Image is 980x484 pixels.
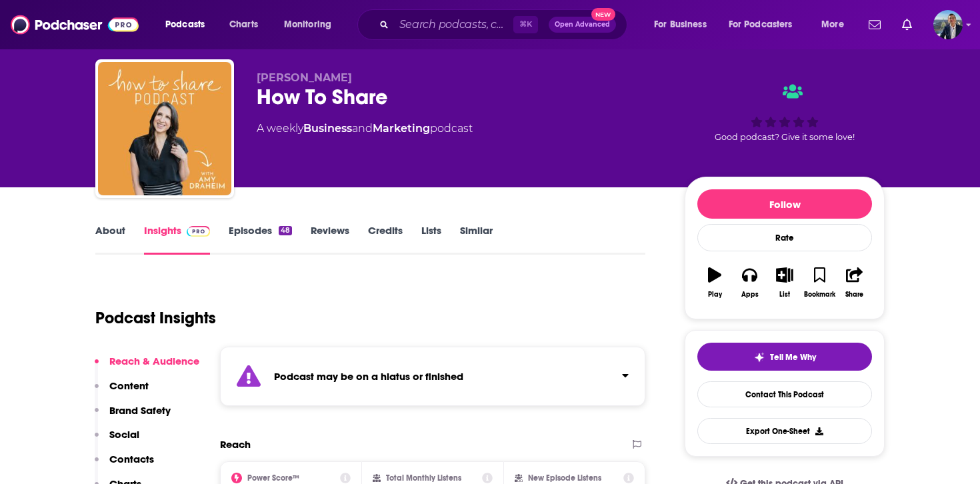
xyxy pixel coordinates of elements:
button: open menu [720,14,812,35]
p: Contacts [109,453,154,465]
p: Content [109,379,149,392]
div: Play [708,291,722,299]
button: Apps [732,259,767,307]
button: open menu [275,14,349,35]
div: List [779,291,790,299]
span: Charts [229,15,258,34]
button: Share [837,259,872,307]
div: Search podcasts, credits, & more... [370,9,640,40]
button: Play [697,259,732,307]
button: List [767,259,802,307]
button: Content [95,379,149,404]
a: Contact This Podcast [697,381,872,407]
a: Show notifications dropdown [897,13,917,36]
strong: Podcast may be on a hiatus or finished [274,370,463,383]
span: For Business [654,15,707,34]
a: Credits [368,224,403,255]
span: More [821,15,844,34]
a: InsightsPodchaser Pro [144,224,210,255]
span: Tell Me Why [770,352,816,363]
img: Podchaser Pro [187,226,210,237]
a: Lists [421,224,441,255]
p: Reach & Audience [109,355,199,367]
a: Charts [221,14,266,35]
button: Follow [697,189,872,219]
button: open menu [812,14,861,35]
button: Contacts [95,453,154,477]
div: Rate [697,224,872,251]
h1: Podcast Insights [95,308,216,328]
a: About [95,224,125,255]
button: open menu [645,14,723,35]
div: Share [845,291,863,299]
p: Brand Safety [109,404,171,417]
a: Business [303,122,352,135]
button: Show profile menu [933,10,963,39]
p: Social [109,428,139,441]
h2: New Episode Listens [528,473,601,483]
img: How To Share [98,62,231,195]
button: Reach & Audience [95,355,199,379]
button: Bookmark [802,259,837,307]
span: For Podcasters [729,15,793,34]
span: New [591,8,615,21]
button: open menu [156,14,222,35]
button: Brand Safety [95,404,171,429]
h2: Total Monthly Listens [386,473,461,483]
img: tell me why sparkle [754,352,765,363]
button: Social [95,428,139,453]
a: Show notifications dropdown [863,13,886,36]
span: Podcasts [165,15,205,34]
img: Podchaser - Follow, Share and Rate Podcasts [11,12,139,37]
button: Open AdvancedNew [549,17,616,33]
div: Apps [741,291,759,299]
h2: Power Score™ [247,473,299,483]
span: Good podcast? Give it some love! [715,132,855,142]
h2: Reach [220,438,251,451]
img: User Profile [933,10,963,39]
span: Monitoring [284,15,331,34]
input: Search podcasts, credits, & more... [394,14,513,35]
a: Similar [460,224,493,255]
span: and [352,122,373,135]
section: Click to expand status details [220,347,645,406]
span: Logged in as andrewmamo5 [933,10,963,39]
span: [PERSON_NAME] [257,71,352,84]
div: Bookmark [804,291,835,299]
span: Open Advanced [555,21,610,28]
a: Marketing [373,122,430,135]
div: A weekly podcast [257,121,473,137]
div: Good podcast? Give it some love! [685,71,885,154]
button: tell me why sparkleTell Me Why [697,343,872,371]
a: Episodes48 [229,224,292,255]
span: ⌘ K [513,16,538,33]
a: Reviews [311,224,349,255]
button: Export One-Sheet [697,418,872,444]
div: 48 [279,226,292,235]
